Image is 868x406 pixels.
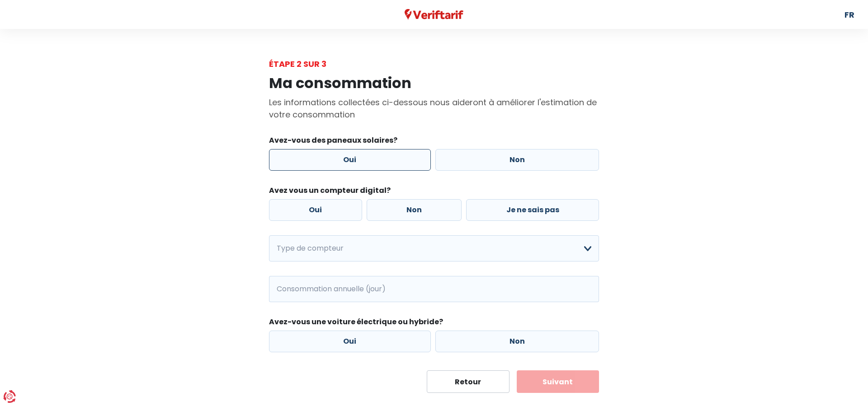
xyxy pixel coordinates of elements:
legend: Avez-vous des paneaux solaires? [269,135,599,149]
img: Veriftarif logo [405,9,464,20]
p: Les informations collectées ci-dessous nous aideront à améliorer l'estimation de votre consommation [269,96,599,121]
label: Je ne sais pas [466,199,599,221]
label: Non [367,199,462,221]
label: Oui [269,199,362,221]
button: Retour [427,370,509,393]
span: kWh [269,276,294,302]
label: Oui [269,149,431,171]
button: Suivant [517,370,599,393]
div: Étape 2 sur 3 [269,58,599,70]
label: Non [435,331,599,352]
legend: Avez-vous une voiture électrique ou hybride? [269,317,599,331]
legend: Avez vous un compteur digital? [269,185,599,199]
label: Oui [269,331,431,352]
h1: Ma consommation [269,75,599,92]
label: Non [435,149,599,171]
